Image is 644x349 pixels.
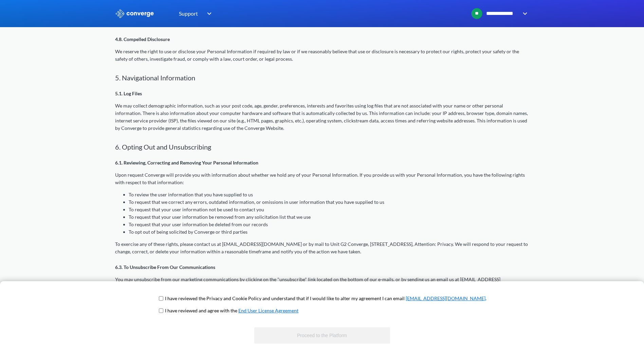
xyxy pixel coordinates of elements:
[406,295,485,301] a: [EMAIL_ADDRESS][DOMAIN_NAME]
[254,327,390,344] button: Proceed to the Platform
[165,307,298,314] p: I have reviewed and agree with the
[115,9,154,18] img: logo_ewhite.svg
[203,9,214,18] img: downArrow.svg
[115,276,529,291] p: You may unsubscribe from our marketing communications by clicking on the "unsubscribe" link locat...
[129,213,529,221] li: To request that your user information be removed from any solicitation list that we use
[115,143,529,151] h2: 6. Opting Out and Unsubscribing
[115,48,529,63] p: We reserve the right to use or disclose your Personal Information if required by law or if we rea...
[129,198,529,206] li: To request that we correct any errors, outdated information, or omissions in user information tha...
[129,228,529,236] li: To opt out of being solicited by Converge or third parties
[518,9,529,18] img: downArrow.svg
[115,240,529,255] p: To exercise any of these rights, please contact us at [EMAIL_ADDRESS][DOMAIN_NAME] or by mail to ...
[238,308,298,313] a: End User License Agreement
[129,191,529,198] li: To review the user information that you have supplied to us
[115,102,529,132] p: We may collect demographic information, such as your post code, age, gender, preferences, interes...
[115,264,529,271] p: 6.3. To Unsubscribe From Our Communications
[115,74,529,82] h2: 5. Navigational Information
[115,36,529,43] p: 4.8. Compelled Disclosure
[179,9,198,18] span: Support
[115,159,529,167] p: 6.1. Reviewing, Correcting and Removing Your Personal Information
[115,90,529,97] p: 5.1. Log Files
[129,221,529,228] li: To request that your user information be deleted from our records
[115,171,529,186] p: Upon request Converge will provide you with information about whether we hold any of your Persona...
[165,295,486,302] p: I have reviewed the Privacy and Cookie Policy and understand that if I would like to alter my agr...
[129,206,529,213] li: To request that your user information not be used to contact you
